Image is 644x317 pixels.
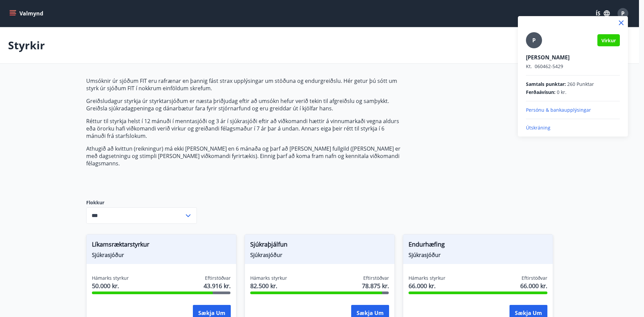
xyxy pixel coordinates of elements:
span: Samtals punktar : [526,81,566,88]
span: Kt. [526,63,532,69]
p: Útskráning [526,124,620,131]
span: 260 Punktar [567,81,594,88]
span: 0 kr. [557,89,567,96]
span: Virkur [601,37,616,44]
span: Ferðaávísun : [526,89,555,96]
p: 060462-5429 [526,63,620,70]
p: Persónu & bankaupplýsingar [526,107,620,113]
p: [PERSON_NAME] [526,54,620,61]
span: P [532,37,536,44]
